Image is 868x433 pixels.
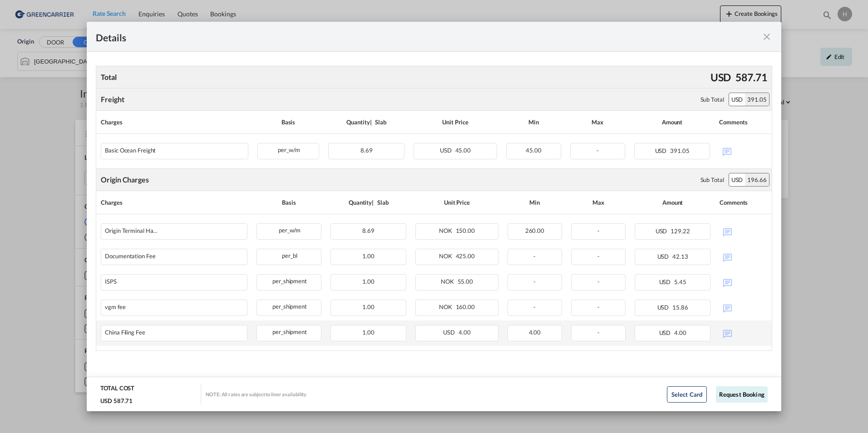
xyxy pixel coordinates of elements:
[597,303,600,310] span: -
[729,173,745,186] div: USD
[597,252,600,260] span: -
[720,274,767,290] div: No Comments Available
[414,115,497,129] div: Unit Price
[362,303,375,310] span: 1.00
[715,111,771,134] th: Comments
[533,252,536,260] span: -
[360,147,373,154] span: 8.69
[441,278,456,285] span: NOK
[459,329,471,336] span: 4.00
[525,227,544,234] span: 260.00
[597,278,600,285] span: -
[105,329,145,336] div: China Filing Fee
[257,275,321,286] div: per_shipment
[720,249,767,265] div: No Comments Available
[439,252,454,260] span: NOK
[96,31,705,42] div: Details
[571,196,626,209] div: Max
[529,329,541,336] span: 4.00
[570,115,625,129] div: Max
[440,147,454,154] span: USD
[257,300,321,311] div: per_shipment
[674,329,686,336] span: 4.00
[745,93,769,106] div: 391.05
[105,304,125,310] div: vgm fee
[656,227,670,235] span: USD
[672,253,688,260] span: 42.13
[634,115,710,129] div: Amount
[257,115,320,129] div: Basis
[657,253,671,260] span: USD
[362,278,375,285] span: 1.00
[101,115,248,129] div: Charges
[508,196,562,209] div: Min
[659,278,673,285] span: USD
[672,304,688,311] span: 15.86
[362,227,375,234] span: 8.69
[257,224,321,235] div: per_w/m
[667,386,707,403] button: Select Card
[733,68,769,87] div: 587.71
[700,176,724,184] div: Sub Total
[716,386,768,403] button: Request Booking
[708,68,734,87] div: USD
[597,227,600,234] span: -
[456,227,475,234] span: 150.00
[458,278,473,285] span: 55.00
[533,278,536,285] span: -
[670,147,689,154] span: 391.05
[105,227,159,234] div: Origin Terminal Handling Charge
[328,115,404,129] div: Quantity | Slab
[700,95,724,103] div: Sub Total
[415,196,498,209] div: Unit Price
[330,196,406,209] div: Quantity | Slab
[100,384,134,397] div: TOTAL COST
[745,173,769,186] div: 196.66
[533,303,536,310] span: -
[526,147,542,154] span: 45.00
[101,175,149,185] div: Origin Charges
[105,253,155,260] div: Documentation Fee
[720,300,767,315] div: No Comments Available
[455,147,471,154] span: 45.00
[659,329,673,336] span: USD
[456,303,475,310] span: 160.00
[87,22,781,412] md-dialog: Port of Loading ...
[206,391,306,398] div: NOTE: All rates are subject to liner availability
[105,147,156,154] div: Basic Ocean Freight
[257,325,321,337] div: per_shipment
[362,329,375,336] span: 1.00
[674,278,686,285] span: 5.45
[101,196,247,209] div: Charges
[101,94,124,104] div: Freight
[362,252,375,260] span: 1.00
[443,329,457,336] span: USD
[256,196,321,209] div: Basis
[761,31,772,42] md-icon: icon-close fg-AAA8AD m-0 cursor
[257,249,321,261] div: per_bl
[258,143,319,155] div: per_w/m
[720,325,767,341] div: No Comments Available
[456,252,475,260] span: 425.00
[597,147,599,154] span: -
[635,196,710,209] div: Amount
[719,143,767,159] div: No Comments Available
[655,147,669,154] span: USD
[715,191,772,214] th: Comments
[439,303,454,310] span: NOK
[657,304,671,311] span: USD
[439,227,454,234] span: NOK
[100,397,133,405] div: USD 587.71
[105,278,117,285] div: ISPS
[99,70,119,84] div: Total
[720,223,767,239] div: No Comments Available
[671,227,690,235] span: 129.22
[729,93,745,106] div: USD
[597,329,600,336] span: -
[506,115,561,129] div: Min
